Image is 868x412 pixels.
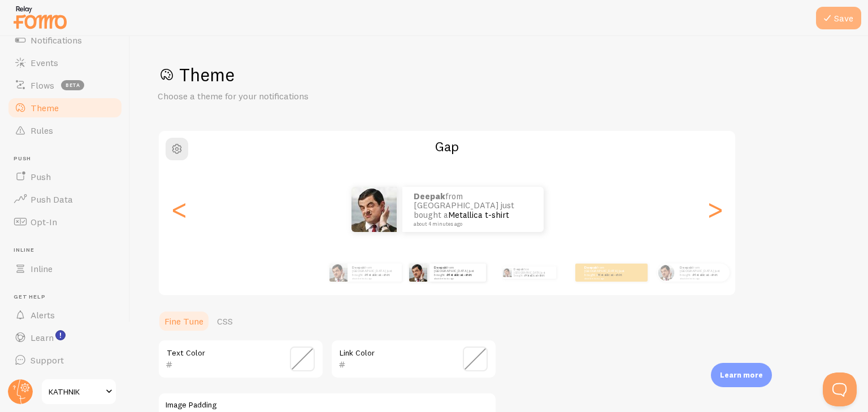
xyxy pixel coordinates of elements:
div: Next slide [708,169,722,250]
span: Events [31,57,58,68]
span: Alerts [31,309,55,321]
a: Alerts [7,304,123,326]
span: beta [61,80,84,90]
a: Theme [7,97,123,119]
span: Get Help [14,293,123,301]
a: Support [7,349,123,371]
p: Learn more [720,370,763,380]
strong: Deepak [414,191,445,201]
strong: Deepak [680,265,692,270]
a: Push Data [7,188,123,211]
p: from [GEOGRAPHIC_DATA] just bought a [680,265,725,279]
a: Learn [7,326,123,349]
svg: <p>Watch New Feature Tutorials!</p> [55,330,66,340]
a: Metallica t-shirt [525,274,544,277]
span: Rules [31,125,53,136]
small: about 4 minutes ago [434,277,480,279]
img: Fomo [329,264,348,282]
img: Fomo [502,268,511,277]
a: Metallica t-shirt [448,273,472,277]
strong: Deepak [352,265,364,270]
p: from [GEOGRAPHIC_DATA] just bought a [514,266,552,279]
img: Fomo [409,264,427,282]
span: Notifications [31,34,82,46]
a: Events [7,51,123,74]
a: Push [7,165,123,188]
div: Learn more [711,363,772,387]
p: from [GEOGRAPHIC_DATA] just bought a [414,192,532,227]
strong: Deepak [434,265,446,270]
small: about 4 minutes ago [352,277,396,279]
a: Flows beta [7,74,123,97]
small: about 4 minutes ago [414,221,529,227]
span: Support [31,354,64,366]
a: CSS [210,310,240,332]
a: KATHNIK [41,378,117,405]
label: Image Padding [166,400,489,410]
span: Push Data [31,194,73,205]
h1: Theme [158,63,841,86]
strong: Deepak [584,265,597,270]
span: Theme [31,102,59,113]
a: Metallica t-shirt [366,273,390,277]
div: Previous slide [172,169,186,250]
span: Opt-In [31,216,57,227]
p: from [GEOGRAPHIC_DATA] just bought a [434,265,481,279]
img: Fomo [658,264,674,280]
a: Metallica t-shirt [693,273,718,277]
span: KATHNIK [49,385,102,398]
a: Fine Tune [158,310,210,332]
p: from [GEOGRAPHIC_DATA] just bought a [352,265,397,279]
span: Flows [31,80,54,91]
a: Rules [7,119,123,142]
a: Opt-In [7,211,123,233]
a: Inline [7,257,123,280]
span: Inline [31,263,53,274]
h2: Gap [159,138,735,155]
span: Inline [14,247,123,254]
a: Metallica t-shirt [448,209,509,220]
img: fomo-relay-logo-orange.svg [12,3,68,32]
p: Choose a theme for your notifications [158,90,429,103]
a: Metallica t-shirt [598,273,622,277]
iframe: Help Scout Beacon - Open [823,372,857,406]
span: Push [31,171,51,182]
p: from [GEOGRAPHIC_DATA] just bought a [584,265,630,279]
span: Learn [31,332,54,343]
small: about 4 minutes ago [680,277,724,279]
a: Notifications [7,29,123,51]
small: about 4 minutes ago [584,277,628,279]
strong: Deepak [514,268,524,271]
img: Fomo [351,187,397,232]
span: Push [14,155,123,163]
